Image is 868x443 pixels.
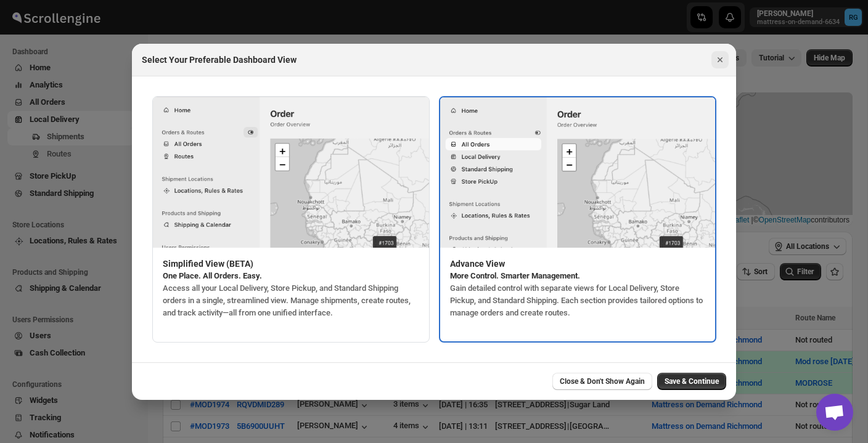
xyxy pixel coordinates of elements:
[440,97,715,248] img: legacy
[450,258,705,270] p: Advance View
[142,54,297,66] h2: Select Your Preferable Dashboard View
[163,270,419,282] p: One Place. All Orders. Easy.
[163,258,419,270] p: Simplified View (BETA)
[816,394,853,431] div: Open chat
[552,373,652,390] button: Close & Don't Show Again
[560,376,645,386] span: Close & Don't Show Again
[657,373,726,390] button: Save & Continue
[711,51,729,68] button: Close
[153,97,429,248] img: simplified
[450,270,705,282] p: More Control. Smarter Management.
[450,282,705,319] p: Gain detailed control with separate views for Local Delivery, Store Pickup, and Standard Shipping...
[163,282,419,319] p: Access all your Local Delivery, Store Pickup, and Standard Shipping orders in a single, streamlin...
[665,376,719,386] span: Save & Continue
